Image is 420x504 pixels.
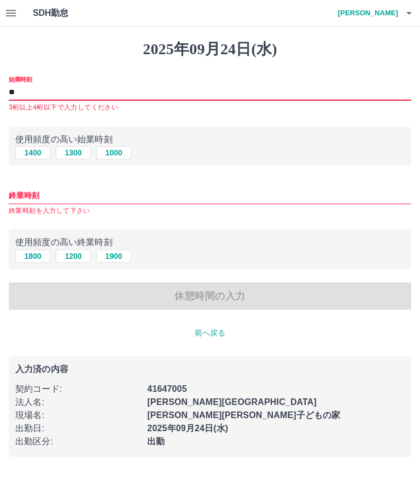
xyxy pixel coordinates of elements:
button: 1000 [96,146,131,159]
p: 現場名 : [15,409,141,422]
b: 出勤 [147,437,165,446]
h1: 2025年09月24日(水) [9,40,411,59]
b: [PERSON_NAME][GEOGRAPHIC_DATA] [147,397,317,407]
label: 始業時刻 [9,75,32,83]
b: 41647005 [147,384,186,393]
button: 1900 [96,250,131,263]
p: 使用頻度の高い終業時刻 [15,236,405,249]
p: 契約コード : [15,383,141,396]
p: 前へ戻る [9,327,411,339]
p: 終業時刻を入力して下さい [9,206,411,217]
p: 入力済の内容 [15,365,405,374]
p: 3桁以上4桁以下で入力してください [9,102,411,113]
button: 1200 [56,250,91,263]
p: 出勤日 : [15,422,141,435]
b: 2025年09月24日(水) [147,424,228,433]
b: [PERSON_NAME][PERSON_NAME]子どもの家 [147,410,340,420]
button: 1300 [56,146,91,159]
p: 出勤区分 : [15,435,141,448]
button: 1800 [15,250,50,263]
button: 1400 [15,146,50,159]
p: 使用頻度の高い始業時刻 [15,133,405,146]
p: 法人名 : [15,396,141,409]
